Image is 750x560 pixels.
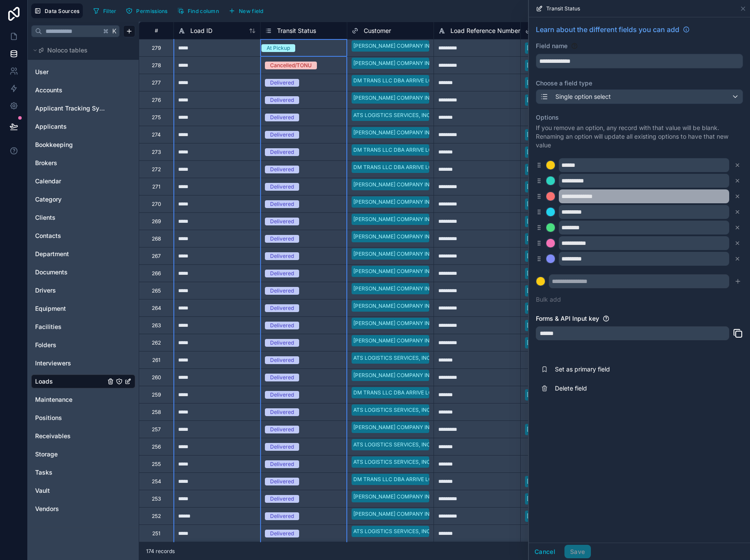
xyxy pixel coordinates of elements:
[536,314,599,323] label: Forms & API Input key
[353,77,453,85] div: DM TRANS LLC DBA ARRIVE LOGISTICS
[152,322,161,329] div: 263
[146,548,175,555] span: 174 records
[536,89,743,104] button: Single option select
[35,159,57,167] span: Brokers
[35,304,66,313] span: Equipment
[536,42,567,50] label: Field name
[270,391,294,399] div: Delivered
[35,177,61,186] span: Calendar
[35,486,50,495] span: Vault
[103,8,117,14] span: Filter
[152,443,161,450] div: 256
[353,527,659,535] div: ATS LOGISTICS SERVICES, INC. DBA SUREWAY TRANSPORTATION COMPANY & [PERSON_NAME] SPECIALIZED LOGIS...
[536,360,743,379] button: Set as primary field
[35,122,105,131] a: Applicants
[152,357,160,364] div: 261
[152,218,161,225] div: 269
[35,286,56,295] span: Drivers
[152,149,161,156] div: 273
[270,166,294,173] div: Delivered
[555,365,680,374] span: Set as primary field
[35,432,71,440] span: Receivables
[270,62,312,69] div: Cancelled/TONU
[353,389,453,397] div: DM TRANS LLC DBA ARRIVE LOGISTICS
[353,423,435,431] div: [PERSON_NAME] COMPANY INC.
[146,27,167,34] div: #
[35,250,105,258] a: Department
[35,341,56,349] span: Folders
[35,359,105,368] a: Interviewers
[35,395,72,404] span: Maintenance
[270,270,294,277] div: Delivered
[239,8,264,14] span: New field
[35,413,62,422] span: Positions
[527,252,569,260] div: [PERSON_NAME]
[353,371,435,379] div: [PERSON_NAME] COMPANY INC.
[152,97,161,104] div: 276
[527,183,569,191] div: [PERSON_NAME]
[353,493,435,501] div: [PERSON_NAME] COMPANY INC.
[353,163,453,171] div: DM TRANS LLC DBA ARRIVE LOGISTICS
[353,441,659,449] div: ATS LOGISTICS SERVICES, INC. DBA SUREWAY TRANSPORTATION COMPANY & [PERSON_NAME] SPECIALIZED LOGIS...
[111,28,117,34] span: K
[353,146,453,154] div: DM TRANS LLC DBA ARRIVE LOGISTICS
[152,530,160,537] div: 251
[35,177,105,186] a: Calendar
[270,426,294,433] div: Delivered
[31,65,135,79] div: User
[190,26,212,35] span: Load ID
[31,466,135,479] div: Tasks
[31,393,135,407] div: Maintenance
[353,42,435,50] div: [PERSON_NAME] COMPANY INC.
[152,305,161,312] div: 264
[31,320,135,334] div: Facilities
[529,545,561,559] button: Cancel
[31,211,135,225] div: Clients
[270,322,294,329] div: Delivered
[35,450,105,459] a: Storage
[31,283,135,297] div: Drivers
[35,395,105,404] a: Maintenance
[536,124,743,150] p: If you remove an option, any record with that value will be blank. Renaming an option will update...
[536,113,743,122] label: Options
[527,426,569,433] div: [PERSON_NAME]
[31,101,135,115] div: Applicant Tracking System
[152,253,161,260] div: 267
[270,356,294,364] div: Delivered
[152,166,161,173] div: 272
[152,478,161,485] div: 254
[174,4,222,17] button: Find column
[31,138,135,152] div: Bookkeeping
[152,183,160,190] div: 271
[31,44,130,56] button: Noloco tables
[35,413,105,422] a: Positions
[35,159,105,167] a: Brokers
[270,131,294,139] div: Delivered
[536,379,743,398] button: Delete field
[31,447,135,461] div: Storage
[31,229,135,243] div: Contacts
[31,356,135,370] div: Interviewers
[123,4,174,17] a: Permissions
[31,411,135,425] div: Positions
[527,79,569,87] div: [PERSON_NAME]
[31,502,135,516] div: Vendors
[527,166,569,173] div: [PERSON_NAME]
[31,484,135,498] div: Vault
[270,218,294,225] div: Delivered
[270,512,294,520] div: Delivered
[152,201,161,208] div: 270
[225,4,267,17] button: New field
[31,120,135,133] div: Applicants
[31,338,135,352] div: Folders
[527,131,569,139] div: [PERSON_NAME]
[270,460,294,468] div: Delivered
[35,231,105,240] a: Contacts
[45,8,80,14] span: Data Sources
[35,377,53,386] span: Loads
[527,270,569,277] div: [PERSON_NAME]
[353,215,435,223] div: [PERSON_NAME] COMPANY INC.
[270,200,294,208] div: Delivered
[35,195,62,204] span: Category
[353,111,659,119] div: ATS LOGISTICS SERVICES, INC. DBA SUREWAY TRANSPORTATION COMPANY & [PERSON_NAME] SPECIALIZED LOGIS...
